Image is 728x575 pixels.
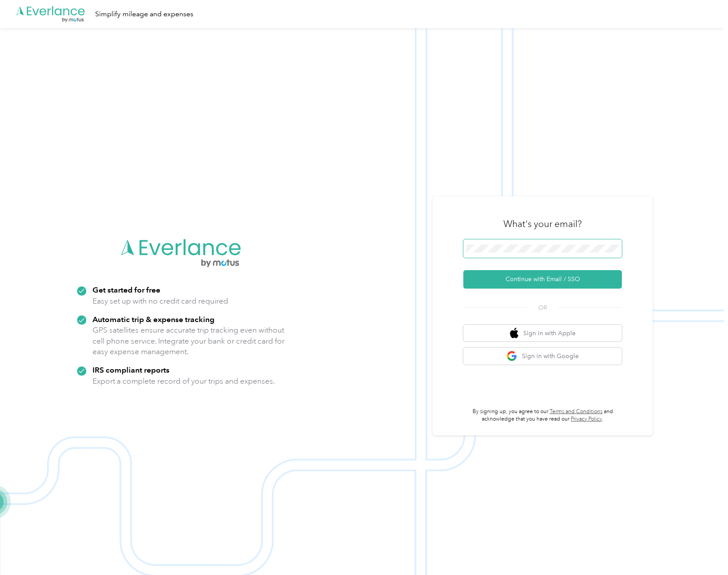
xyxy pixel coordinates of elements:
[92,325,285,357] p: GPS satellites ensure accurate trip tracking even without cell phone service. Integrate your bank...
[92,285,160,294] strong: Get started for free
[463,325,622,342] button: apple logoSign in with Apple
[506,351,517,362] img: google logo
[95,9,193,20] div: Simplify mileage and expenses
[92,365,170,374] strong: IRS compliant reports
[463,408,622,423] p: By signing up, you agree to our and acknowledge that you have read our .
[527,303,558,312] span: OR
[92,376,275,387] p: Export a complete record of your trips and expenses.
[92,315,214,324] strong: Automatic trip & expense tracking
[463,348,622,365] button: google logoSign in with Google
[510,328,519,339] img: apple logo
[92,296,228,307] p: Easy set up with no credit card required
[463,270,622,289] button: Continue with Email / SSO
[550,408,602,415] a: Terms and Conditions
[503,218,582,230] h3: What's your email?
[571,416,602,422] a: Privacy Policy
